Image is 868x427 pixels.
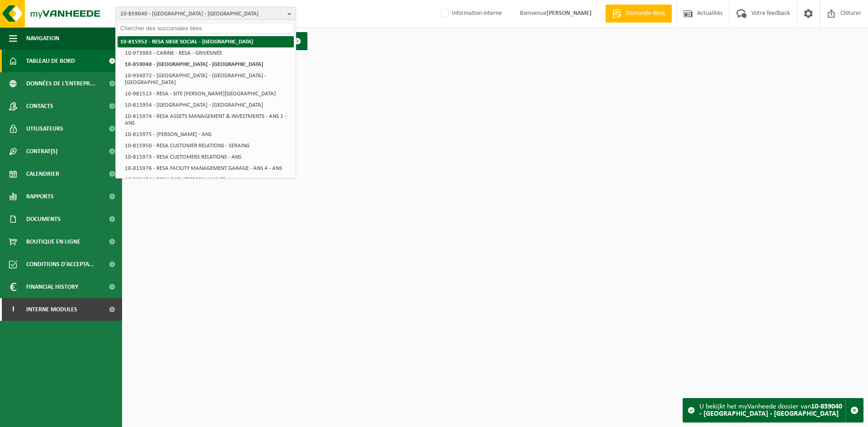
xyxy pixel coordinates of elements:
span: Données de l'entrepr... [26,72,95,95]
span: 10-859040 - [GEOGRAPHIC_DATA] - [GEOGRAPHIC_DATA] [120,7,284,21]
li: 10-815975 - [PERSON_NAME] - ANS [122,129,294,140]
li: 10-815950 - RESA CUSTOMER RELATIONS - SERAING [122,140,294,151]
strong: 10-815952 - RESA SIEGE SOCIAL - [GEOGRAPHIC_DATA] [120,39,253,45]
div: U bekijkt het myVanheede dossier van [699,399,845,422]
li: 10-815974 - RESA ASSETS MANAGEMENT & INVESTMENTS - ANS 1 - ANS [122,111,294,129]
span: Documents [26,208,61,230]
span: Rapports [26,185,54,208]
li: 10-859040 - [GEOGRAPHIC_DATA] - [GEOGRAPHIC_DATA] [122,59,294,70]
span: Boutique en ligne [26,230,80,253]
span: Contrat(s) [26,140,57,163]
span: Interne modules [26,298,77,321]
strong: [PERSON_NAME] [547,10,592,17]
li: 10-934072 - [GEOGRAPHIC_DATA] - [GEOGRAPHIC_DATA] - [GEOGRAPHIC_DATA] [122,70,294,88]
button: 10-859040 - [GEOGRAPHIC_DATA] - [GEOGRAPHIC_DATA] [115,7,296,20]
li: 10-823454 - RESA GAZ - [PERSON_NAME] [122,174,294,185]
li: 10-815973 - RESA CUSTOMERS RELATIONS - ANS [122,151,294,163]
a: Demande devis [605,5,672,23]
li: 10-981513 - RESA - SITE [PERSON_NAME][GEOGRAPHIC_DATA] [122,88,294,99]
span: Demande devis [624,9,667,18]
span: Calendrier [26,163,59,185]
strong: 10-859040 - [GEOGRAPHIC_DATA] - [GEOGRAPHIC_DATA] [699,403,842,418]
label: Information interne [439,7,502,20]
input: Chercher des succursales liées [118,23,294,34]
span: Navigation [26,27,59,50]
span: Conditions d'accepta... [26,253,94,276]
span: Tableau de bord [26,50,75,72]
span: Financial History [26,276,78,298]
span: I [9,298,17,321]
li: 10-815976 - RESA FACILITY MANAGEMENT GARAGE - ANS 4 - ANS [122,163,294,174]
span: Contacts [26,95,53,117]
li: 10-973983 - CABINE - RESA - GRIVEGNÉE [122,47,294,59]
span: Utilisateurs [26,117,63,140]
li: 10-815954 - [GEOGRAPHIC_DATA] - [GEOGRAPHIC_DATA] [122,99,294,111]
